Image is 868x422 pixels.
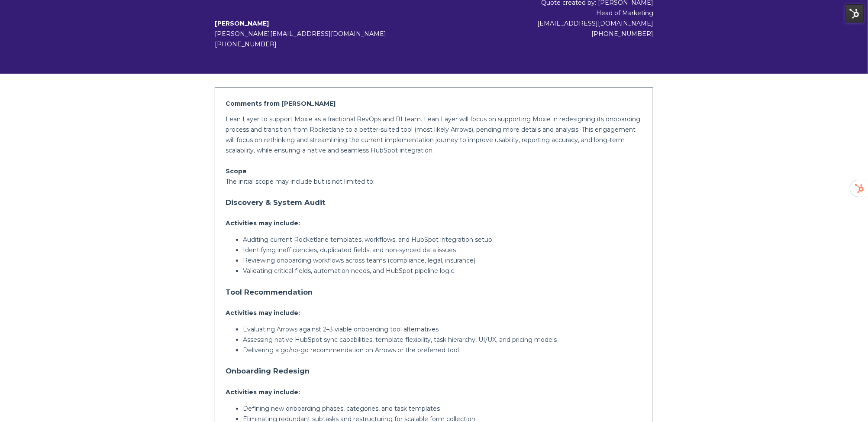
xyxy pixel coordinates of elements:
p: Defining new onboarding phases, categories, and task templates [243,403,642,414]
p: Reviewing onboarding workflows across teams (compliance, legal, insurance) [243,255,642,266]
p: Evaluating Arrows against 2–3 viable onboarding tool alternatives [243,324,642,334]
p: Lean Layer to support Moxie as a fractional RevOps and BI team. Lean Layer will focus on supporti... [226,114,642,156]
p: Auditing current Rocketlane templates, workflows, and HubSpot integration setup [243,234,642,245]
span: [PHONE_NUMBER] [215,40,277,48]
p: Assessing native HubSpot sync capabilities, template flexibility, task hierarchy, UI/UX, and pric... [243,334,642,345]
p: Validating critical fields, automation needs, and HubSpot pipeline logic [243,266,642,276]
p: Delivering a go/no-go recommendation on Arrows or the preferred tool [243,345,642,355]
strong: Activities may include: [226,309,300,317]
h3: Onboarding Redesign [226,362,642,380]
strong: Activities may include: [226,219,300,227]
img: HubSpot Tools Menu Toggle [845,4,864,23]
strong: Activities may include: [226,388,300,396]
h2: Comments from [PERSON_NAME] [226,98,642,109]
span: [PERSON_NAME][EMAIL_ADDRESS][DOMAIN_NAME] [215,30,386,38]
strong: Scope [226,167,247,175]
p: Identifying inefficiencies, duplicated fields, and non-synced data issues [243,245,642,255]
h3: Discovery & System Audit [226,194,642,211]
b: [PERSON_NAME] [215,19,269,27]
p: The initial scope may include but is not limited to: [226,176,642,187]
h3: Tool Recommendation [226,283,642,301]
